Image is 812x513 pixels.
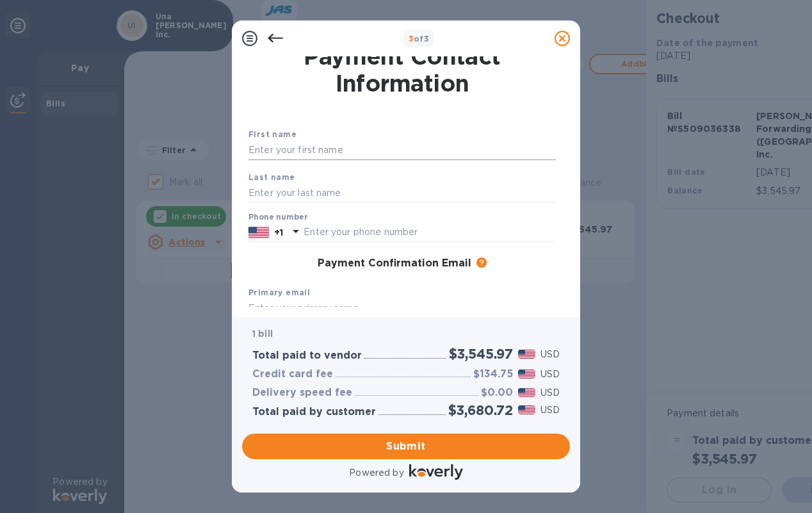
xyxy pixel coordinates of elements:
p: Powered by [349,466,403,480]
p: USD [540,403,560,417]
button: Submit [242,434,570,459]
span: 3 [409,34,414,44]
h3: Total paid by customer [252,406,376,418]
p: USD [540,348,560,361]
h3: $134.75 [473,368,513,380]
h2: $3,680.72 [448,402,513,418]
span: Submit [252,439,560,454]
b: 1 bill [252,329,273,339]
img: US [248,225,269,240]
img: Logo [409,464,463,480]
h2: $3,545.97 [449,346,513,362]
label: Phone number [248,214,307,222]
b: First name [248,129,296,139]
img: USD [518,350,535,359]
h3: Total paid to vendor [252,350,362,362]
h3: $0.00 [481,387,513,399]
b: Last name [248,172,295,182]
b: Primary email [248,288,310,297]
input: Enter your first name [248,141,556,160]
h1: Payment Contact Information [248,43,556,97]
h3: Credit card fee [252,368,333,380]
input: Enter your last name [248,183,556,202]
p: +1 [274,226,283,239]
img: USD [518,388,535,397]
img: USD [518,405,535,414]
h3: Delivery speed fee [252,387,352,399]
p: USD [540,386,560,400]
input: Enter your primary name [248,299,556,318]
input: Enter your phone number [304,223,556,242]
h3: Payment Confirmation Email [318,257,471,270]
p: USD [540,368,560,381]
b: of 3 [409,34,430,44]
img: USD [518,370,535,379]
